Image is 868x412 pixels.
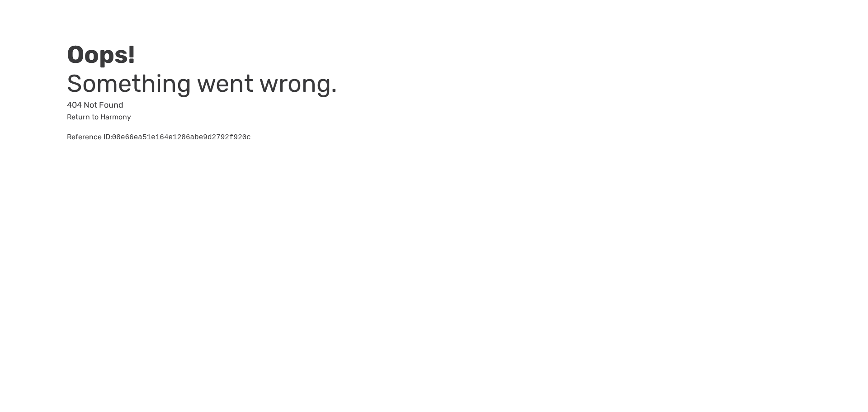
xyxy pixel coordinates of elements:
[67,132,401,143] div: Reference ID:
[67,98,401,112] p: 404 Not Found
[67,113,131,121] a: Return to Harmony
[112,133,251,142] pre: 08e66ea51e164e1286abe9d2792f920c
[67,40,401,69] h2: Oops!
[67,69,401,98] h3: Something went wrong.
